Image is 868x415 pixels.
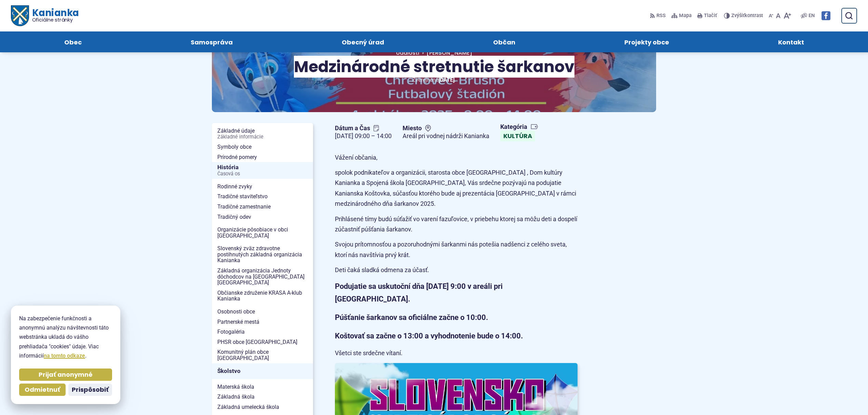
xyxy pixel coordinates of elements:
span: Tradičné staviteľstvo [217,191,308,202]
a: Tradičné staviteľstvo [212,191,313,202]
span: Obec [64,31,82,52]
strong: Púšťanie šarkanov sa oficiálne začne o 10:00. [335,313,488,322]
a: Rodinné zvyky [212,182,313,192]
span: EN [809,12,815,20]
a: Prírodné pomery [212,152,313,162]
button: Nastaviť pôvodnú veľkosť písma [775,9,782,23]
span: Fotogaléria [217,327,308,337]
a: Udalosti [396,49,419,57]
span: Občianske združenie KRASA A-klub Kanianka [217,288,308,304]
img: Prejsť na domovskú stránku [11,5,29,26]
button: Zvýšiťkontrast [724,9,764,23]
a: HistóriaČasová os [212,162,313,179]
span: Rodinné zvyky [217,182,308,192]
span: Osobnosti obce [217,307,308,317]
a: Tradičný odev [212,212,313,222]
span: Základná škola [217,392,308,402]
span: Miesto [403,124,489,132]
figcaption: [DATE] 09:00 – 14:00 [335,132,392,140]
p: Na zabezpečenie funkčnosti a anonymnú analýzu návštevnosti táto webstránka ukladá do vášho prehli... [19,314,112,360]
span: Kontakt [778,31,804,52]
a: na tomto odkaze [44,352,85,359]
a: Kontakt [730,31,852,52]
img: Prejsť na Facebook stránku [822,11,830,20]
p: Deti čaká sladká odmena za účasť. [335,265,578,276]
a: Základné údajeZákladné informácie [212,126,313,142]
span: kontrast [731,13,763,19]
a: Symboly obce [212,142,313,152]
span: Dátum a Čas [335,124,392,132]
span: Časová os [217,171,308,177]
button: Odmietnuť [19,384,66,396]
span: Samospráva [191,31,233,52]
span: PHSR obce [GEOGRAPHIC_DATA] [217,337,308,347]
a: Obec [16,31,129,52]
a: Základná škola [212,392,313,402]
span: Kategória [500,123,538,131]
a: Tradičné zamestnanie [212,202,313,212]
a: Osobnosti obce [212,307,313,317]
a: Logo Kanianka, prejsť na domovskú stránku. [11,5,79,26]
a: Organizácie pôsobiace v obci [GEOGRAPHIC_DATA] [212,225,313,241]
span: Partnerské mestá [217,317,308,327]
span: Zvýšiť [731,13,745,18]
span: Materská škola [217,382,308,392]
span: Kanianka [29,8,79,23]
a: Materská škola [212,382,313,392]
span: Školstvo [217,366,308,376]
a: PHSR obce [GEOGRAPHIC_DATA] [212,337,313,347]
a: Obecný úrad [294,31,432,52]
a: Občianske združenie KRASA A-klub Kanianka [212,288,313,304]
a: Fotogaléria [212,327,313,337]
span: Organizácie pôsobiace v obci [GEOGRAPHIC_DATA] [217,225,308,241]
p: Zverejnené . [234,75,634,84]
a: Komunitný plán obce [GEOGRAPHIC_DATA] [212,347,313,363]
span: Prispôsobiť [72,386,109,394]
span: Oficiálne stránky [32,17,79,22]
span: Základné údaje [217,126,308,142]
a: Občan [445,31,563,52]
a: Projekty obce [577,31,717,52]
a: Základná umelecká škola [212,402,313,412]
span: Základná umelecká škola [217,402,308,412]
span: Komunitný plán obce [GEOGRAPHIC_DATA] [217,347,308,363]
span: RSS [656,12,666,20]
p: Všetci ste srdečne vítaní. [335,348,578,359]
span: Tradičný odev [217,212,308,222]
a: [PERSON_NAME] [419,49,472,57]
p: spolok podnikateľov a organizácii, starosta obce [GEOGRAPHIC_DATA] , Dom kultúry Kanianka a Spoje... [335,168,578,209]
span: Prírodné pomery [217,152,308,162]
span: Symboly obce [217,142,308,152]
span: Základná organizácia Jednoty dôchodcov na [GEOGRAPHIC_DATA] [GEOGRAPHIC_DATA] [217,266,308,288]
button: Zväčšiť veľkosť písma [782,9,792,23]
span: Mapa [679,12,692,20]
span: [PERSON_NAME] [426,49,472,57]
button: Prispôsobiť [68,384,112,396]
span: História [217,162,308,179]
span: Základné informácie [217,134,308,140]
p: Vážení občania, [335,152,578,163]
span: Medzinárodné stretnutie šarkanov [294,56,574,78]
strong: Podujatie sa uskutoční dňa [DATE] 9:00 v areáli pri [GEOGRAPHIC_DATA]. [335,282,503,303]
a: RSS [650,9,667,23]
strong: Koštovať sa začne o 13:00 a vyhodnotenie bude o 14:00. [335,332,523,340]
span: [DATE] [438,77,455,83]
button: Zmenšiť veľkosť písma [767,9,775,23]
a: Slovenský zväz zdravotne postihnutých základná organizácia Kanianka [212,243,313,266]
span: Tlačiť [704,13,717,19]
button: Tlačiť [696,9,718,23]
span: Projekty obce [624,31,669,52]
span: Prijať anonymné [39,371,93,379]
span: Občan [493,31,515,52]
a: Samospráva [143,31,280,52]
p: Prihlásené tímy budú súťažiť vo varení fazuľovice, v priebehu ktorej sa môžu deti a dospelí zúčas... [335,214,578,235]
span: Tradičné zamestnanie [217,202,308,212]
span: Slovenský zväz zdravotne postihnutých základná organizácia Kanianka [217,243,308,266]
figcaption: Areál pri vodnej nádrži Kanianka [403,132,489,140]
button: Prijať anonymné [19,369,112,381]
span: Odmietnuť [25,386,60,394]
p: Svojou prítomnosťou a pozoruhodnými šarkanmi nás potešia nadšenci z celého sveta, ktorí nás navšt... [335,239,578,260]
a: Základná organizácia Jednoty dôchodcov na [GEOGRAPHIC_DATA] [GEOGRAPHIC_DATA] [212,266,313,288]
a: Mapa [670,9,693,23]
